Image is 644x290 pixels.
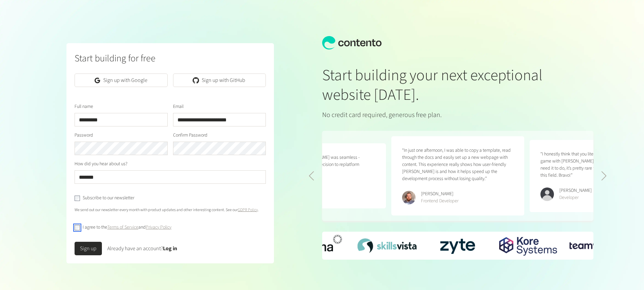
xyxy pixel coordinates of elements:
[173,132,207,139] label: Confirm Password
[173,74,266,87] a: Sign up with GitHub
[146,224,171,231] a: Privacy Policy
[75,74,168,87] a: Sign up with Google
[83,195,134,202] label: Subscribe to our newsletter
[402,191,416,204] img: Erik Galiana Farell
[421,198,458,205] div: Frontend Developer
[428,234,487,257] div: 5 / 6
[238,207,258,213] a: GDPR Policy
[75,242,102,255] button: Sign up
[163,245,177,252] a: Log in
[421,191,458,198] div: [PERSON_NAME]
[601,171,607,181] div: Next slide
[499,233,558,259] img: Kore-Systems-Logo.png
[75,103,93,110] label: Full name
[75,161,128,168] label: How did you hear about us?
[357,238,417,253] img: SkillsVista-Logo.png
[173,103,184,110] label: Email
[107,224,138,231] a: Terms of Service
[75,207,266,213] p: We send out our newsletter every month with product updates and other interesting content. See our .
[391,136,524,215] figure: 1 / 5
[402,147,513,182] p: “In just one afternoon, I was able to copy a template, read through the docs and easily set up a ...
[499,233,558,259] div: 6 / 6
[107,244,177,253] div: Already have an account?
[569,242,629,249] div: 1 / 6
[559,187,592,194] div: [PERSON_NAME]
[83,224,171,231] label: I agree to the and
[428,234,487,257] img: Zyte-Logo-with-Padding.png
[75,132,93,139] label: Password
[559,194,592,201] div: Developer
[357,238,417,253] div: 4 / 6
[540,187,554,201] img: Kevin Abatan
[309,171,314,181] div: Previous slide
[75,51,266,65] h2: Start building for free
[569,242,629,249] img: teamwork-logo.png
[322,66,549,105] h1: Start building your next exceptional website [DATE].
[322,110,549,120] p: No credit card required, generous free plan.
